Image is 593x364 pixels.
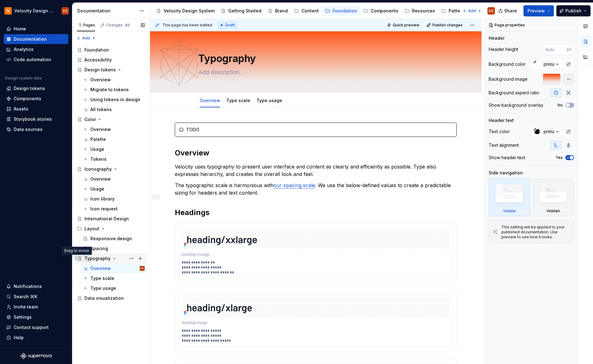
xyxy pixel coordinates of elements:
[385,21,422,29] button: Quick preview
[80,273,147,283] a: Type scale
[489,90,539,96] div: Background aspect ratio
[558,103,563,108] label: No
[14,116,52,122] div: Storybook stories
[90,176,111,182] div: Overview
[82,36,90,41] span: Add
[80,174,147,184] a: Overview
[228,8,261,14] div: Getting Started
[186,127,453,133] div: TODO
[4,312,68,322] a: Settings
[489,117,514,124] div: Header text
[175,182,457,196] p: The typographic scale is harmonious with . We use the below-defined values to create a predictabl...
[489,170,523,176] div: Side navigation
[90,285,116,291] div: Type usage
[301,8,319,14] div: Content
[75,164,147,174] a: Iconography
[489,102,543,108] div: Show background overlay
[547,209,560,213] div: Hidden
[90,77,111,83] div: Overview
[4,104,68,114] a: Assets
[489,8,494,13] div: CC
[542,128,560,135] div: primary
[4,44,68,54] a: Analytics
[533,178,574,216] div: Hidden
[84,166,112,172] div: Iconography
[460,7,484,15] button: Add
[80,263,147,273] a: OverviewCC
[14,46,34,52] div: Analytics
[175,163,457,178] p: Velocity uses typography to present user interface and content as clearly and efficiently as poss...
[14,36,47,42] div: Documentation
[197,51,432,66] textarea: Typography
[75,115,147,124] a: Color
[84,47,109,53] div: Foundation
[80,204,147,214] a: Icon request
[4,114,68,124] a: Storybook stories
[124,23,130,28] span: 45
[162,23,213,28] span: This page has been edited.
[527,8,545,14] span: Preview
[77,8,136,14] div: Documentation
[14,126,43,133] div: Data sources
[75,65,147,75] a: Design tokens
[90,87,129,93] div: Migrate to tokens
[80,244,147,254] a: Spacing
[402,6,437,16] a: Resources
[14,56,51,63] div: Code automation
[90,236,132,242] div: Responsive design
[5,76,42,81] div: Design system data
[14,8,54,14] div: Velocity Design System by NAVEX
[489,155,525,161] div: Show header text
[84,216,129,222] div: International Design
[489,142,519,148] div: Text alignment
[489,178,530,216] div: Visible
[90,196,115,202] div: Icon library
[14,106,28,112] div: Assets
[254,94,285,107] div: Type usage
[449,8,467,14] div: Patterns
[14,294,37,300] div: Search ⌘K
[333,8,357,14] div: Foundation
[489,61,526,67] div: Background color
[4,281,68,291] button: Notifications
[531,126,563,137] button: primary
[75,55,147,65] a: Accessibility
[84,226,99,232] div: Layout
[14,314,32,320] div: Settings
[90,106,112,113] div: All tokens
[1,4,71,17] button: Velocity Design System by NAVEXCC
[80,75,147,85] a: Overview
[84,116,96,123] div: Color
[275,8,288,14] div: Brand
[543,44,567,55] input: Auto
[4,83,68,93] a: Design tokens
[80,105,147,115] a: All tokens
[75,45,147,303] div: Page tree
[80,85,147,95] a: Migrate to tokens
[197,94,223,107] div: Overview
[14,283,42,290] div: Notifications
[84,255,111,262] div: Typography
[175,208,457,218] h2: Headings
[393,23,419,28] span: Quick preview
[80,154,147,164] a: Tokens
[14,96,41,102] div: Components
[425,21,465,29] button: Publish changes
[77,23,95,28] div: Pages
[361,6,401,16] a: Components
[154,6,217,16] a: Velocity Design System
[274,182,315,188] a: our spacing scale
[4,55,68,65] a: Code automation
[4,322,68,332] button: Contact support
[14,324,49,330] div: Contact support
[489,128,510,135] div: Text color
[14,85,45,92] div: Design tokens
[75,214,147,224] a: International Design
[154,5,459,17] div: Page tree
[4,292,68,302] button: Search ⌘K
[80,134,147,144] a: Palette
[90,97,140,103] div: Using tokens in design
[84,67,116,73] div: Design tokens
[292,6,321,16] a: Content
[439,6,469,16] a: Patterns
